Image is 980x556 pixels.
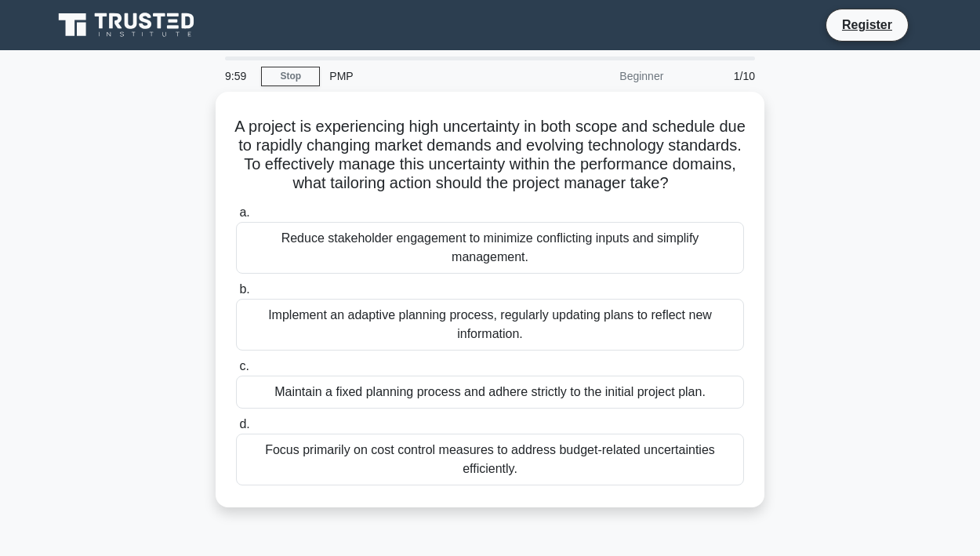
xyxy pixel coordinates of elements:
[236,376,744,409] div: Maintain a fixed planning process and adhere strictly to the initial project plan.
[239,417,249,431] span: d.
[234,117,746,194] h5: A project is experiencing high uncertainty in both scope and schedule due to rapidly changing mar...
[320,60,535,92] div: PMP
[673,60,764,92] div: 1/10
[239,205,249,219] span: a.
[239,282,249,296] span: b.
[535,60,673,92] div: Beginner
[236,222,744,274] div: Reduce stakeholder engagement to minimize conflicting inputs and simplify management.
[261,67,320,86] a: Stop
[236,434,744,485] div: Focus primarily on cost control measures to address budget-related uncertainties efficiently.
[239,359,249,372] span: c.
[216,60,261,92] div: 9:59
[833,15,902,35] a: Register
[236,299,744,351] div: Implement an adaptive planning process, regularly updating plans to reflect new information.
